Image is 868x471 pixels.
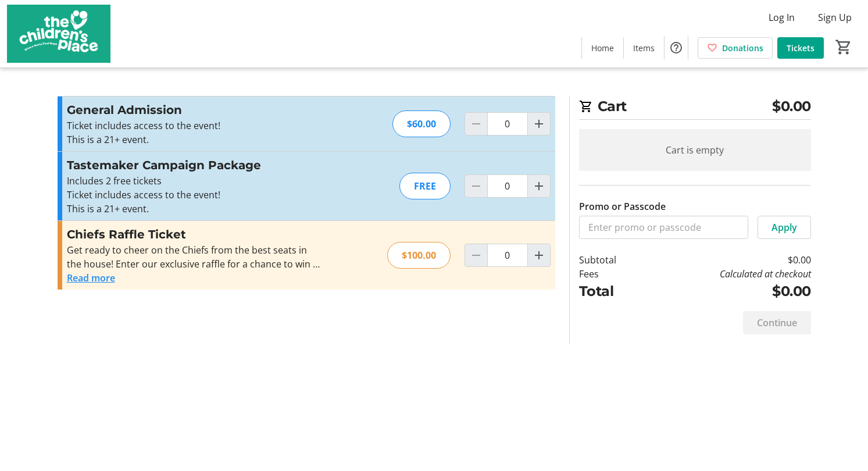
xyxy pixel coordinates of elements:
span: Log In [769,10,795,24]
p: This is a 21+ event. [67,202,321,216]
span: $0.00 [772,96,811,117]
button: Log In [759,8,804,27]
span: Sign Up [818,10,852,24]
span: Home [591,42,614,54]
a: Tickets [777,37,824,59]
div: $60.00 [392,110,451,137]
input: General Admission Quantity [487,112,528,135]
input: Chiefs Raffle Ticket Quantity [487,244,528,267]
p: Ticket includes access to the event! [67,188,321,202]
span: Tickets [787,42,815,54]
span: Apply [771,220,797,234]
input: Enter promo or passcode [579,216,748,239]
td: Fees [579,267,646,281]
label: Promo or Passcode [579,199,666,213]
td: Subtotal [579,253,646,267]
h3: General Admission [67,101,321,119]
a: Donations [698,37,773,59]
div: $100.00 [387,242,451,269]
div: FREE [399,173,451,199]
span: Donations [722,42,763,54]
h2: Cart [579,96,811,120]
td: $0.00 [646,281,810,302]
img: The Children's Place's Logo [7,5,110,63]
div: Get ready to cheer on the Chiefs from the best seats in the house! Enter our exclusive raffle for... [67,243,321,271]
button: Increment by one [528,244,550,266]
p: Ticket includes access to the event! [67,119,321,133]
span: Items [633,42,655,54]
button: Help [665,36,688,59]
h3: Chiefs Raffle Ticket [67,226,321,243]
button: Apply [758,216,811,239]
div: Cart is empty [579,129,811,171]
a: Items [624,37,664,59]
button: Increment by one [528,113,550,135]
input: Tastemaker Campaign Package Quantity [487,174,528,198]
td: $0.00 [646,253,810,267]
button: Read more [67,271,115,285]
button: Cart [833,37,854,58]
p: This is a 21+ event. [67,133,321,147]
td: Calculated at checkout [646,267,810,281]
h3: Tastemaker Campaign Package [67,156,321,174]
button: Increment by one [528,175,550,197]
td: Total [579,281,646,302]
button: Sign Up [809,8,861,27]
a: Home [582,37,623,59]
p: Includes 2 free tickets [67,174,321,188]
